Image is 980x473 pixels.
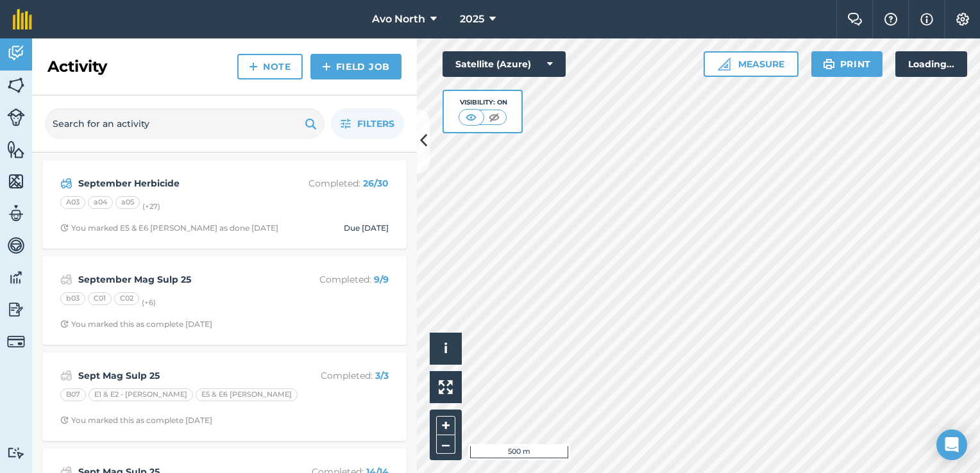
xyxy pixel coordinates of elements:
[7,76,25,95] img: svg+xml;base64,PHN2ZyB4bWxucz0iaHR0cDovL3d3dy53My5vcmcvMjAwMC9zdmciIHdpZHRoPSI1NiIgaGVpZ2h0PSI2MC...
[322,59,331,74] img: svg+xml;base64,PHN2ZyB4bWxucz0iaHR0cDovL3d3dy53My5vcmcvMjAwMC9zdmciIHdpZHRoPSIxNCIgaGVpZ2h0PSIyNC...
[436,435,455,454] button: –
[60,320,69,328] img: Clock with arrow pointing clockwise
[89,388,193,401] div: E1 & E2 - [PERSON_NAME]
[45,108,325,139] input: Search for an activity
[50,168,399,241] a: September HerbicideCompleted: 26/30A03a04a05(+27)Clock with arrow pointing clockwiseYou marked E5...
[486,111,502,124] img: svg+xml;base64,PHN2ZyB4bWxucz0iaHR0cDovL3d3dy53My5vcmcvMjAwMC9zdmciIHdpZHRoPSI1MCIgaGVpZ2h0PSI0MC...
[50,264,399,337] a: September Mag Sulp 25Completed: 9/9b03C01C02(+6)Clock with arrow pointing clockwiseYou marked thi...
[331,108,404,139] button: Filters
[895,51,967,77] div: Loading...
[60,416,69,424] img: Clock with arrow pointing clockwise
[310,54,401,79] a: Field Job
[47,56,107,77] h2: Activity
[443,51,566,77] button: Satellite (Azure)
[936,429,967,460] div: Open Intercom Messenger
[60,196,85,209] div: A03
[7,333,25,351] img: svg+xml;base64,PD94bWwgdmVyc2lvbj0iMS4wIiBlbmNvZGluZz0idXRmLTgiPz4KPCEtLSBHZW5lcmF0b3I6IEFkb2JlIE...
[357,117,394,131] span: Filters
[374,274,389,285] strong: 9 / 9
[50,360,399,433] a: Sept Mag Sulp 25Completed: 3/3B07E1 & E2 - [PERSON_NAME]E5 & E6 [PERSON_NAME]Clock with arrow poi...
[249,59,258,74] img: svg+xml;base64,PHN2ZyB4bWxucz0iaHR0cDovL3d3dy53My5vcmcvMjAwMC9zdmciIHdpZHRoPSIxNCIgaGVpZ2h0PSIyNC...
[142,298,156,307] small: (+ 6 )
[372,12,425,27] span: Avo North
[7,44,25,63] img: svg+xml;base64,PD94bWwgdmVyc2lvbj0iMS4wIiBlbmNvZGluZz0idXRmLTgiPz4KPCEtLSBHZW5lcmF0b3I6IEFkb2JlIE...
[78,369,282,383] strong: Sept Mag Sulp 25
[704,51,798,77] button: Measure
[439,380,453,394] img: Four arrows, one pointing top left, one top right, one bottom right and the last bottom left
[883,13,899,26] img: A question mark icon
[60,176,72,191] img: svg+xml;base64,PD94bWwgdmVyc2lvbj0iMS4wIiBlbmNvZGluZz0idXRmLTgiPz4KPCEtLSBHZW5lcmF0b3I6IEFkb2JlIE...
[60,388,86,401] div: B07
[287,176,389,190] p: Completed :
[444,340,448,356] span: i
[196,388,298,401] div: E5 & E6 [PERSON_NAME]
[88,292,112,305] div: C01
[718,58,731,71] img: Ruler icon
[955,13,970,26] img: A cog icon
[7,236,25,255] img: svg+xml;base64,PD94bWwgdmVyc2lvbj0iMS4wIiBlbmNvZGluZz0idXRmLTgiPz4KPCEtLSBHZW5lcmF0b3I6IEFkb2JlIE...
[459,97,507,108] div: Visibility: On
[142,202,160,211] small: (+ 27 )
[7,204,25,223] img: svg+xml;base64,PD94bWwgdmVyc2lvbj0iMS4wIiBlbmNvZGluZz0idXRmLTgiPz4KPCEtLSBHZW5lcmF0b3I6IEFkb2JlIE...
[78,176,282,190] strong: September Herbicide
[7,447,25,459] img: svg+xml;base64,PD94bWwgdmVyc2lvbj0iMS4wIiBlbmNvZGluZz0idXRmLTgiPz4KPCEtLSBHZW5lcmF0b3I6IEFkb2JlIE...
[60,319,212,329] div: You marked this as complete [DATE]
[463,111,479,124] img: svg+xml;base64,PHN2ZyB4bWxucz0iaHR0cDovL3d3dy53My5vcmcvMjAwMC9zdmciIHdpZHRoPSI1MCIgaGVpZ2h0PSI0MC...
[60,292,85,305] div: b03
[7,268,25,287] img: svg+xml;base64,PD94bWwgdmVyc2lvbj0iMS4wIiBlbmNvZGluZz0idXRmLTgiPz4KPCEtLSBHZW5lcmF0b3I6IEFkb2JlIE...
[88,196,113,209] div: a04
[60,272,72,287] img: svg+xml;base64,PD94bWwgdmVyc2lvbj0iMS4wIiBlbmNvZGluZz0idXRmLTgiPz4KPCEtLSBHZW5lcmF0b3I6IEFkb2JlIE...
[847,13,863,26] img: Two speech bubbles overlapping with the left bubble in the forefront
[287,369,389,383] p: Completed :
[7,108,25,126] img: svg+xml;base64,PD94bWwgdmVyc2lvbj0iMS4wIiBlbmNvZGluZz0idXRmLTgiPz4KPCEtLSBHZW5lcmF0b3I6IEFkb2JlIE...
[287,272,389,286] p: Completed :
[375,370,389,381] strong: 3 / 3
[363,178,389,189] strong: 26 / 30
[60,368,72,383] img: svg+xml;base64,PD94bWwgdmVyc2lvbj0iMS4wIiBlbmNvZGluZz0idXRmLTgiPz4KPCEtLSBHZW5lcmF0b3I6IEFkb2JlIE...
[430,333,462,365] button: i
[78,272,282,286] strong: September Mag Sulp 25
[305,116,317,131] img: svg+xml;base64,PHN2ZyB4bWxucz0iaHR0cDovL3d3dy53My5vcmcvMjAwMC9zdmciIHdpZHRoPSIxOSIgaGVpZ2h0PSIyNC...
[114,292,139,305] div: C02
[60,224,69,232] img: Clock with arrow pointing clockwise
[7,172,25,191] img: svg+xml;base64,PHN2ZyB4bWxucz0iaHR0cDovL3d3dy53My5vcmcvMjAwMC9zdmciIHdpZHRoPSI1NiIgaGVpZ2h0PSI2MC...
[344,223,389,233] div: Due [DATE]
[13,9,32,29] img: fieldmargin Logo
[920,12,933,27] img: svg+xml;base64,PHN2ZyB4bWxucz0iaHR0cDovL3d3dy53My5vcmcvMjAwMC9zdmciIHdpZHRoPSIxNyIgaGVpZ2h0PSIxNy...
[115,196,140,209] div: a05
[60,415,212,426] div: You marked this as complete [DATE]
[811,51,883,77] button: Print
[60,223,278,233] div: You marked E5 & E6 [PERSON_NAME] as done [DATE]
[237,54,303,79] a: Note
[7,300,25,319] img: svg+xml;base64,PD94bWwgdmVyc2lvbj0iMS4wIiBlbmNvZGluZz0idXRmLTgiPz4KPCEtLSBHZW5lcmF0b3I6IEFkb2JlIE...
[823,56,835,72] img: svg+xml;base64,PHN2ZyB4bWxucz0iaHR0cDovL3d3dy53My5vcmcvMjAwMC9zdmciIHdpZHRoPSIxOSIgaGVpZ2h0PSIyNC...
[460,12,484,27] span: 2025
[436,416,455,435] button: +
[7,140,25,159] img: svg+xml;base64,PHN2ZyB4bWxucz0iaHR0cDovL3d3dy53My5vcmcvMjAwMC9zdmciIHdpZHRoPSI1NiIgaGVpZ2h0PSI2MC...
